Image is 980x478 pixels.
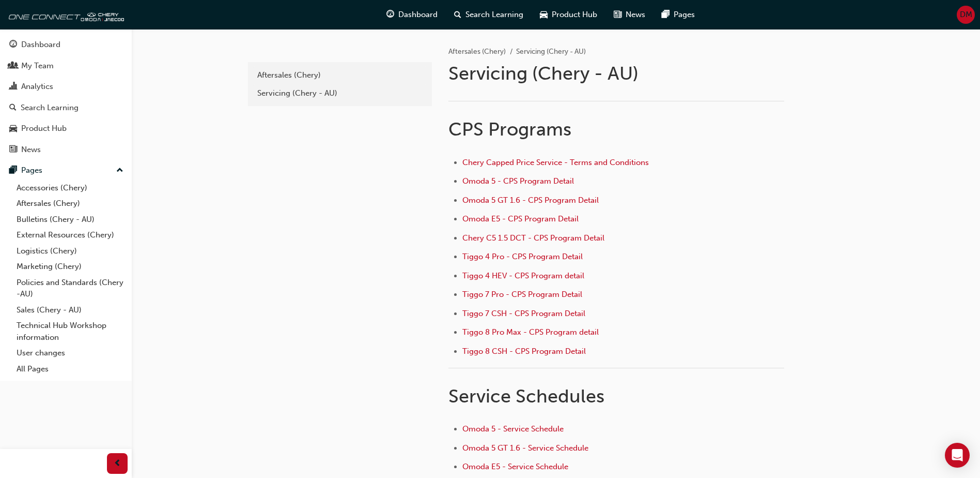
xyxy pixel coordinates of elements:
[957,6,975,24] button: DM
[4,33,128,161] button: DashboardMy TeamAnalyticsSearch LearningProduct HubNews
[12,361,128,377] a: All Pages
[252,84,428,102] a: Servicing (Chery - AU)
[114,457,121,470] span: prev-icon
[462,196,599,205] a: Omoda 5 GT 1.6 - CPS Program Detail
[462,158,649,167] a: Chery Capped Price Service - Terms and Conditions
[398,9,438,21] span: Dashboard
[462,347,586,356] a: Tiggo 8 CSH - CPS Program Detail
[462,233,604,243] a: Chery C5 1.5 DCT - CPS Program Detail
[626,9,645,21] span: News
[12,243,128,259] a: Logistics (Chery)
[448,118,571,140] span: CPS Programs
[12,227,128,243] a: External Resources (Chery)
[462,327,599,337] a: Tiggo 8 Pro Max - CPS Program detail
[674,9,695,21] span: Pages
[462,443,588,453] a: Omoda 5 GT 1.6 - Service Schedule
[9,124,17,133] span: car-icon
[21,60,54,72] div: My Team
[446,4,532,25] a: search-iconSearch Learning
[378,4,446,25] a: guage-iconDashboard
[4,56,128,76] a: My Team
[462,176,574,186] a: Omoda 5 - CPS Program Detail
[257,69,423,81] div: Aftersales (Chery)
[12,302,128,318] a: Sales (Chery - AU)
[12,318,128,345] a: Technical Hub Workshop information
[462,309,585,318] a: Tiggo 7 CSH - CPS Program Detail
[4,161,128,180] button: Pages
[252,66,428,84] a: Aftersales (Chery)
[462,462,568,471] a: Omoda E5 - Service Schedule
[9,82,17,92] span: chart-icon
[21,165,42,176] div: Pages
[4,35,128,54] a: Dashboard
[462,252,583,261] a: Tiggo 4 Pro - CPS Program Detail
[21,102,79,114] div: Search Learning
[4,119,128,138] a: Product Hub
[9,40,17,50] span: guage-icon
[4,77,128,96] a: Analytics
[12,212,128,228] a: Bulletins (Chery - AU)
[12,345,128,361] a: User changes
[462,290,582,299] a: Tiggo 7 Pro - CPS Program Detail
[960,9,972,21] span: DM
[945,443,970,468] div: Open Intercom Messenger
[654,4,703,25] a: pages-iconPages
[9,103,17,113] span: search-icon
[448,47,506,56] a: Aftersales (Chery)
[21,123,67,135] div: Product Hub
[462,214,579,223] a: Omoda E5 - CPS Program Detail
[116,164,123,177] span: up-icon
[462,271,584,280] a: Tiggo 4 HEV - CPS Program detail
[12,180,128,196] a: Accessories (Chery)
[21,39,60,51] div: Dashboard
[448,385,604,407] span: Service Schedules
[9,166,17,175] span: pages-icon
[4,98,128,117] a: Search Learning
[448,62,787,85] h1: Servicing (Chery - AU)
[516,46,586,58] li: Servicing (Chery - AU)
[465,9,523,21] span: Search Learning
[662,8,670,21] span: pages-icon
[21,144,41,156] div: News
[9,62,17,71] span: people-icon
[9,145,17,155] span: news-icon
[454,8,461,21] span: search-icon
[12,259,128,275] a: Marketing (Chery)
[12,275,128,302] a: Policies and Standards (Chery -AU)
[614,8,621,21] span: news-icon
[540,8,548,21] span: car-icon
[605,4,654,25] a: news-iconNews
[462,424,564,434] a: Omoda 5 - Service Schedule
[386,8,394,21] span: guage-icon
[12,196,128,212] a: Aftersales (Chery)
[4,140,128,159] a: News
[532,4,605,25] a: car-iconProduct Hub
[552,9,597,21] span: Product Hub
[5,4,124,25] img: oneconnect
[21,81,53,93] div: Analytics
[257,87,423,99] div: Servicing (Chery - AU)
